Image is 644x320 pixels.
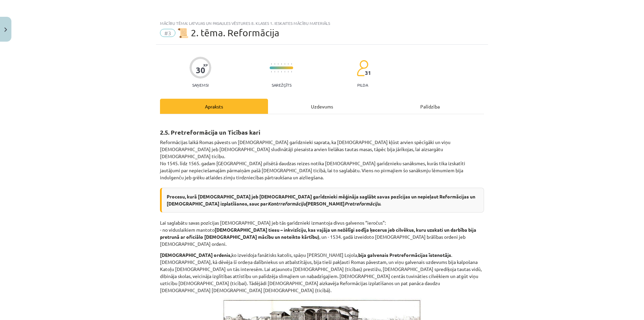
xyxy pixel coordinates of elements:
em: Kontrreformāciju [268,200,306,207]
div: Palīdzība [376,99,484,114]
div: Mācību tēma: Latvijas un pasaules vēstures 8. klases 1. ieskaites mācību materiāls [160,21,484,26]
b: Procesu, kurā [DEMOGRAPHIC_DATA] jeb [DEMOGRAPHIC_DATA] garīdznieki mēģināja saglābt savas pozīci... [167,193,475,207]
p: ko izveidoja fanātisks katolis, spāņu [PERSON_NAME] Lojola, . [DEMOGRAPHIC_DATA], kā dēvēja šī or... [160,252,484,294]
img: icon-short-line-57e1e144782c952c97e751825c79c345078a6d821885a25fce030b3d8c18986b.svg [271,63,272,65]
img: students-c634bb4e5e11cddfef0936a35e636f08e4e9abd3cc4e673bd6f9a4125e45ecb1.svg [357,60,368,77]
em: Pretreformāciju [344,200,380,207]
span: XP [203,63,208,67]
img: icon-short-line-57e1e144782c952c97e751825c79c345078a6d821885a25fce030b3d8c18986b.svg [271,71,272,73]
img: icon-short-line-57e1e144782c952c97e751825c79c345078a6d821885a25fce030b3d8c18986b.svg [281,63,282,65]
div: Apraksts [160,99,268,114]
strong: [DEMOGRAPHIC_DATA] tiesu – inkvizīciju, kas vajāja un nežēlīgi sodīja ķecerus jeb cilvēkus, kuru ... [160,227,476,240]
p: Saņemsi [190,83,211,87]
img: icon-short-line-57e1e144782c952c97e751825c79c345078a6d821885a25fce030b3d8c18986b.svg [291,63,292,65]
img: icon-short-line-57e1e144782c952c97e751825c79c345078a6d821885a25fce030b3d8c18986b.svg [278,63,278,65]
img: icon-short-line-57e1e144782c952c97e751825c79c345078a6d821885a25fce030b3d8c18986b.svg [278,71,278,73]
p: Sarežģīts [272,83,291,87]
img: icon-close-lesson-0947bae3869378f0d4975bcd49f059093ad1ed9edebbc8119c70593378902aed.svg [4,28,7,32]
img: icon-short-line-57e1e144782c952c97e751825c79c345078a6d821885a25fce030b3d8c18986b.svg [274,63,275,65]
img: icon-short-line-57e1e144782c952c97e751825c79c345078a6d821885a25fce030b3d8c18986b.svg [284,71,285,73]
span: 📜 2. tēma. Reformācija [177,27,279,38]
p: pilda [357,83,368,87]
img: icon-short-line-57e1e144782c952c97e751825c79c345078a6d821885a25fce030b3d8c18986b.svg [291,71,292,73]
strong: bija galvenais Pretreformācijas īstenotājs [358,252,451,258]
img: icon-short-line-57e1e144782c952c97e751825c79c345078a6d821885a25fce030b3d8c18986b.svg [281,71,282,73]
img: icon-short-line-57e1e144782c952c97e751825c79c345078a6d821885a25fce030b3d8c18986b.svg [288,71,288,73]
div: 30 [196,65,205,75]
img: icon-short-line-57e1e144782c952c97e751825c79c345078a6d821885a25fce030b3d8c18986b.svg [284,63,285,65]
p: Reformācijas laikā Romas pāvests un [DEMOGRAPHIC_DATA] garīdznieki saprata, ka [DEMOGRAPHIC_DATA]... [160,139,484,181]
span: 31 [365,70,371,76]
div: Uzdevums [268,99,376,114]
b: 2.5. Pretreformācija un Ticības kari [160,128,260,136]
img: icon-short-line-57e1e144782c952c97e751825c79c345078a6d821885a25fce030b3d8c18986b.svg [274,71,275,73]
span: #3 [160,29,175,37]
p: Lai saglabātu savas pozīcijas [DEMOGRAPHIC_DATA] jeb tās garīdznieki izmantoja divus galvenos “ie... [160,219,484,247]
strong: [DEMOGRAPHIC_DATA] ordenis, [160,252,231,258]
img: icon-short-line-57e1e144782c952c97e751825c79c345078a6d821885a25fce030b3d8c18986b.svg [288,63,288,65]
